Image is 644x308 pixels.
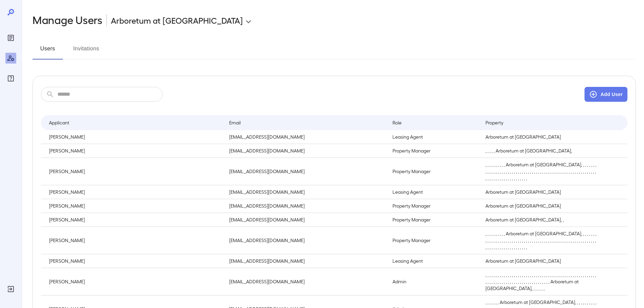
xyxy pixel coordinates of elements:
[480,115,602,130] th: Property
[49,237,218,244] p: [PERSON_NAME]
[229,168,382,175] p: [EMAIL_ADDRESS][DOMAIN_NAME]
[392,147,475,154] p: Property Manager
[224,115,387,130] th: Email
[49,168,218,175] p: [PERSON_NAME]
[32,43,63,60] button: Users
[485,203,597,209] p: Arboretum at [GEOGRAPHIC_DATA]
[392,189,475,195] p: Leasing Agent
[229,216,382,223] p: [EMAIL_ADDRESS][DOMAIN_NAME]
[5,53,16,64] div: Manage Users
[49,203,218,209] p: [PERSON_NAME]
[485,134,597,140] p: Arboretum at [GEOGRAPHIC_DATA]
[5,32,16,43] div: Reports
[229,134,382,140] p: [EMAIL_ADDRESS][DOMAIN_NAME]
[71,43,101,60] button: Invitations
[229,203,382,209] p: [EMAIL_ADDRESS][DOMAIN_NAME]
[392,237,475,244] p: Property Manager
[485,161,597,182] p: , , , , , , , , , , Arboretum at [GEOGRAPHIC_DATA], , , , , , , , , , , , , , , , , , , , , , , ,...
[387,115,480,130] th: Role
[485,216,597,223] p: Arboretum at [GEOGRAPHIC_DATA], ,
[392,258,475,264] p: Leasing Agent
[49,278,218,285] p: [PERSON_NAME]
[49,189,218,195] p: [PERSON_NAME]
[392,216,475,223] p: Property Manager
[5,284,16,294] div: Log Out
[392,134,475,140] p: Leasing Agent
[485,258,597,264] p: Arboretum at [GEOGRAPHIC_DATA]
[49,134,218,140] p: [PERSON_NAME]
[585,87,627,102] button: Add User
[229,189,382,195] p: [EMAIL_ADDRESS][DOMAIN_NAME]
[229,147,382,154] p: [EMAIL_ADDRESS][DOMAIN_NAME]
[485,230,597,251] p: , , , , , , , , , , Arboretum at [GEOGRAPHIC_DATA], , , , , , , , , , , , , , , , , , , , , , , ,...
[49,147,218,154] p: [PERSON_NAME]
[111,15,243,26] p: Arboretum at [GEOGRAPHIC_DATA]
[485,189,597,195] p: Arboretum at [GEOGRAPHIC_DATA]
[32,14,102,27] h2: Manage Users
[485,147,597,154] p: , , , , , Arboretum at [GEOGRAPHIC_DATA],
[5,73,16,84] div: FAQ
[229,258,382,264] p: [EMAIL_ADDRESS][DOMAIN_NAME]
[392,203,475,209] p: Property Manager
[41,115,224,130] th: Applicant
[392,168,475,175] p: Property Manager
[49,258,218,264] p: [PERSON_NAME]
[49,216,218,223] p: [PERSON_NAME]
[229,237,382,244] p: [EMAIL_ADDRESS][DOMAIN_NAME]
[229,278,382,285] p: [EMAIL_ADDRESS][DOMAIN_NAME]
[485,271,597,292] p: , , , , , , , , , , , , , , , , , , , , , , , , , , , , , , , , , , , , , , , , , , , , , , , , ,...
[392,278,475,285] p: Admin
